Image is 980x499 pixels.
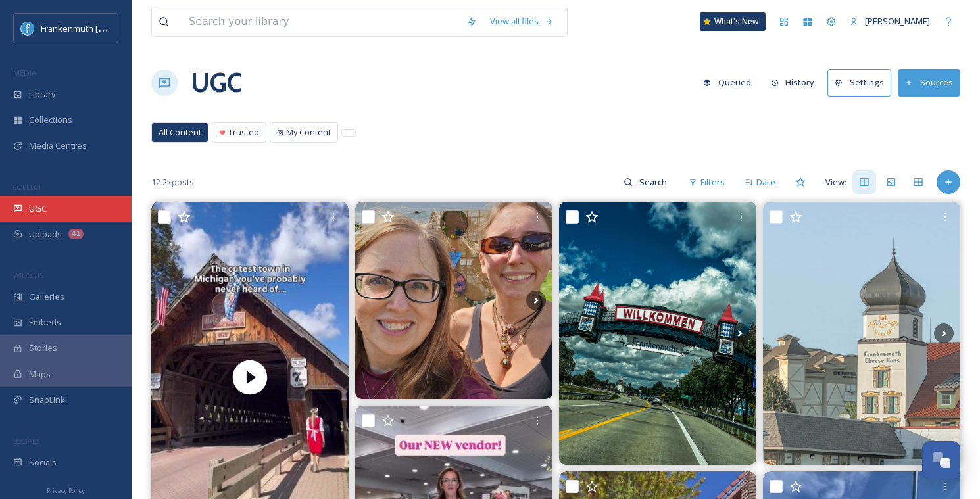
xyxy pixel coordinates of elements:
button: Open Chat [922,441,960,479]
span: Filters [700,176,725,189]
span: My Content [286,126,331,139]
img: 📍frankenmuth 🇩🇪💕 [559,202,756,465]
span: Socials [29,456,57,469]
span: Frankenmuth [US_STATE] [41,22,140,34]
button: Queued [697,70,758,95]
input: Search [633,169,675,195]
span: SOCIALS [13,436,39,446]
button: History [764,70,821,95]
input: Search your library [182,7,460,36]
a: History [764,70,828,95]
span: Library [29,88,55,101]
span: Galleries [29,291,64,303]
span: WIDGETS [13,270,43,280]
span: Embeds [29,316,61,329]
span: SnapLink [29,394,65,406]
span: View: [825,176,846,189]
a: Queued [697,70,764,95]
span: UGC [29,202,47,215]
img: Social%20Media%20PFP%202025.jpg [21,22,34,35]
button: Settings [827,69,891,96]
a: UGC [191,63,242,103]
span: [PERSON_NAME] [865,15,930,27]
span: All Content [159,126,201,139]
span: Stories [29,342,57,354]
a: [PERSON_NAME] [843,9,937,34]
a: View all files [483,9,560,34]
span: Collections [29,114,72,126]
span: Privacy Policy [47,487,85,495]
a: Settings [827,69,898,96]
span: Trusted [228,126,259,139]
a: Privacy Policy [47,482,85,498]
button: Sources [898,69,960,96]
div: 41 [68,229,84,239]
a: What's New [700,12,766,31]
span: Date [756,176,775,189]
img: Frankenmuth trip… #bronnerschristmaswonderland #frankenmuth #christmas #bookstagrammer [763,202,960,465]
span: MEDIA [13,68,36,78]
span: Media Centres [29,139,87,152]
span: 12.2k posts [151,176,194,189]
span: COLLECT [13,182,41,192]
img: Thats a rap! Our first vendor show as RN² Printing and it was a success! Meet some really great p... [355,202,552,399]
span: Uploads [29,228,62,241]
span: Maps [29,368,51,381]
